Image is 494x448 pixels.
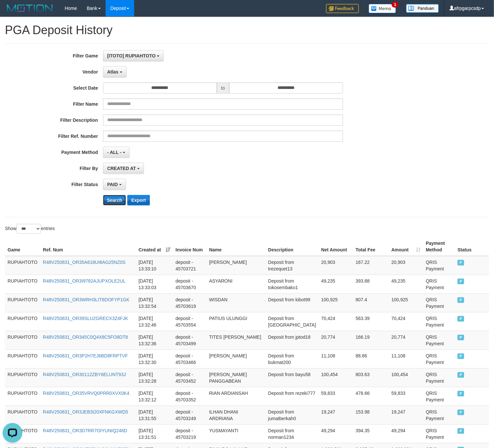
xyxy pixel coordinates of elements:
[136,368,173,387] td: [DATE] 13:32:28
[173,312,206,331] td: deposit - 45703554
[103,147,130,158] button: - ALL -
[423,368,455,387] td: QRIS Payment
[319,424,353,443] td: 49,294
[107,150,122,155] span: - ALL -
[103,179,126,190] button: PAID
[353,256,389,275] td: 167.22
[353,424,389,443] td: 394.35
[266,237,319,256] th: Description
[353,406,389,424] td: 153.98
[458,372,464,378] span: PAID
[207,237,266,256] th: Name
[319,256,353,275] td: 20,903
[43,260,126,265] a: R48V250831_OR35A618UI8AG25NZ0S
[319,331,353,350] td: 20,774
[136,275,173,293] td: [DATE] 13:33:03
[458,428,464,434] span: PAID
[5,331,40,350] td: RUPIAHTOTO
[207,256,266,275] td: [PERSON_NAME]
[107,69,118,75] span: Atlas
[458,316,464,322] span: PAID
[136,350,173,368] td: [DATE] 13:32:30
[173,424,206,443] td: deposit - 45703219
[136,293,173,312] td: [DATE] 13:32:54
[389,256,423,275] td: 20,903
[107,53,156,58] span: [ITOTO] RUPIAHTOTO
[43,428,127,433] a: R48V250831_OR3D7RR7OIYUNIQ246D
[5,237,40,256] th: Game
[389,237,423,256] th: Amount: activate to sort column ascending
[458,260,464,266] span: PAID
[3,3,22,22] button: Open LiveChat chat widget
[217,82,229,94] span: to
[5,3,55,13] img: MOTION_logo.png
[136,331,173,350] td: [DATE] 13:32:36
[43,353,128,358] a: R48V250831_OR3P2H7EJ6BD8FRPTVF
[423,387,455,406] td: QRIS Payment
[389,331,423,350] td: 20,774
[43,409,128,415] a: R48V250831_OR3JEB3I20XFNKGXWD5
[423,424,455,443] td: QRIS Payment
[423,406,455,424] td: QRIS Payment
[353,368,389,387] td: 803.63
[353,350,389,368] td: 88.86
[5,224,55,234] label: Show entries
[103,50,164,61] button: [ITOTO] RUPIAHTOTO
[389,293,423,312] td: 100,925
[136,424,173,443] td: [DATE] 13:31:51
[326,4,359,13] img: Feedback.jpg
[319,387,353,406] td: 59,833
[107,166,136,171] span: CREATED AT
[103,66,127,77] button: Atlas
[389,387,423,406] td: 59,833
[207,331,266,350] td: TITES [PERSON_NAME]
[173,406,206,424] td: deposit - 45703249
[43,372,126,377] a: R48V250831_OR30112ZBY6ELUNT93J
[389,406,423,424] td: 19,247
[266,312,319,331] td: Deposit from [GEOGRAPHIC_DATA]
[136,312,173,331] td: [DATE] 13:32:46
[207,424,266,443] td: YUSMAYANTI
[458,410,464,415] span: PAID
[173,293,206,312] td: deposit - 45703619
[423,312,455,331] td: QRIS Payment
[43,278,126,284] a: R48V250831_OR3I9782AJUPXOLE2UL
[136,256,173,275] td: [DATE] 13:33:10
[173,275,206,293] td: deposit - 45703670
[458,279,464,284] span: PAID
[389,424,423,443] td: 49,294
[266,256,319,275] td: Deposit from trezequet13
[43,334,128,340] a: R48V250831_OR345C0Q4X8C5FO8DT8
[136,406,173,424] td: [DATE] 13:31:55
[266,406,319,424] td: Deposit from jumatberkah0
[423,237,455,256] th: Payment Method
[5,24,489,37] h1: PGA Deposit History
[207,368,266,387] td: [PERSON_NAME] PANGGABEAN
[423,350,455,368] td: QRIS Payment
[266,293,319,312] td: Deposit from kibot99
[353,312,389,331] td: 563.39
[406,4,439,13] img: panduan.png
[43,391,130,396] a: R48V250831_OR35VRVQ0PRR0XVX0K4
[207,350,266,368] td: [PERSON_NAME]
[207,293,266,312] td: WISDAN
[423,331,455,350] td: QRIS Payment
[173,256,206,275] td: deposit - 45703721
[389,350,423,368] td: 11,108
[5,293,40,312] td: RUPIAHTOTO
[319,350,353,368] td: 11,108
[458,335,464,340] span: PAID
[5,387,40,406] td: RUPIAHTOTO
[392,2,399,8] span: 1
[40,237,136,256] th: Ref. Num
[43,297,130,302] a: R48V250831_OR3WRH3LIT6DOFYP1GK
[319,312,353,331] td: 70,424
[266,368,319,387] td: Deposit from bayu58
[5,350,40,368] td: RUPIAHTOTO
[103,163,144,174] button: CREATED AT
[173,331,206,350] td: deposit - 45703499
[319,237,353,256] th: Net Amount
[389,275,423,293] td: 49,235
[353,275,389,293] td: 393.88
[353,331,389,350] td: 166.19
